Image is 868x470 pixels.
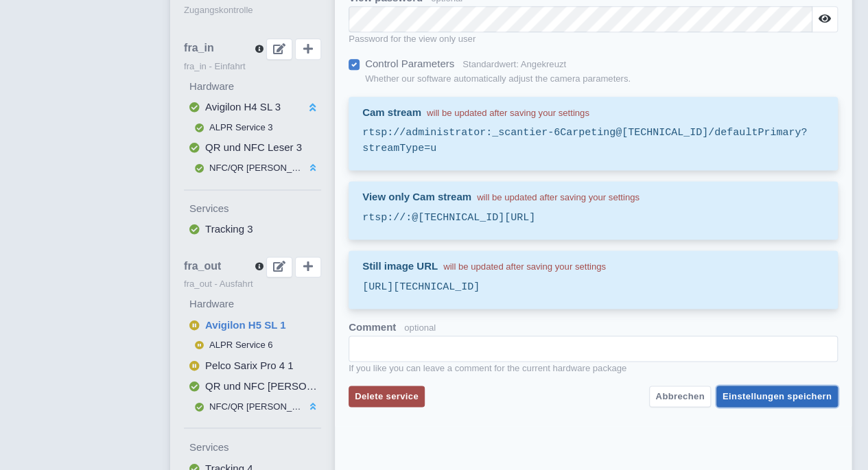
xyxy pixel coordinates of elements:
button: Abbrechen [649,386,710,407]
button: Avigilon H5 SL 1 [184,315,321,336]
samp: rtsp://administrator:_scantier-6Carpeting@[TECHNICAL_ID]/defaultPrimary?streamType=u [362,126,824,156]
small: will be updated after saving your settings [443,261,606,272]
span: fra_out [184,260,221,272]
span: NFC/QR [PERSON_NAME] (Access IS ATR210) Status 3 [209,163,438,173]
button: NFC/QR [PERSON_NAME] (Access IS ATR210) Status 4 [184,397,321,416]
label: Still image URL [362,259,606,274]
label: Services [189,201,321,217]
label: View only Cam stream [362,189,640,205]
span: Einstellungen speichern [723,391,832,401]
span: Pelco Sarix Pro 4 1 [205,360,293,371]
samp: [URL][TECHNICAL_ID] [362,280,824,296]
span: QR und NFC [PERSON_NAME] 4 [205,380,361,392]
span: Avigilon H5 SL 1 [205,319,286,331]
button: Pelco Sarix Pro 4 1 [184,355,321,377]
button: QR und NFC [PERSON_NAME] 4 [184,376,321,397]
label: Comment [349,320,396,336]
button: NFC/QR [PERSON_NAME] (Access IS ATR210) Status 3 [184,158,321,178]
label: Services [189,439,321,455]
span: Avigilon H4 SL 3 [205,101,281,113]
small: fra_out - Ausfahrt [184,277,321,291]
label: Cam stream [362,105,589,121]
span: QR und NFC Leser 3 [205,141,302,153]
small: will be updated after saving your settings [427,108,589,118]
small: If you like you can leave a comment for the current hardware package [349,362,838,375]
span: NFC/QR [PERSON_NAME] (Access IS ATR210) Status 4 [209,401,438,412]
small: fra_in - Einfahrt [184,60,321,73]
span: ALPR Service 3 [209,122,273,132]
samp: rtsp://:@[TECHNICAL_ID][URL] [362,211,824,226]
span: Control Parameters [365,58,454,69]
small: Whether our software automatically adjust the camera parameters. [365,72,631,86]
button: ALPR Service 3 [184,118,321,137]
span: Delete service [355,391,419,401]
span: Abbrechen [655,391,704,401]
button: ALPR Service 6 [184,336,321,355]
small: will be updated after saving your settings [477,192,640,202]
small: Standardwert: Angekreuzt [462,59,566,69]
span: ALPR Service 6 [209,340,273,350]
span: fra_in [184,42,214,54]
button: QR und NFC Leser 3 [184,137,321,158]
label: Hardware [189,296,321,312]
button: Einstellungen speichern [716,386,838,407]
span: Tracking 3 [205,223,253,235]
button: Tracking 3 [184,219,321,240]
span: optional [404,322,436,333]
button: Delete service [349,386,425,407]
small: Password for the view only user [349,32,838,46]
label: Hardware [189,79,321,95]
button: Avigilon H4 SL 3 [184,97,321,118]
